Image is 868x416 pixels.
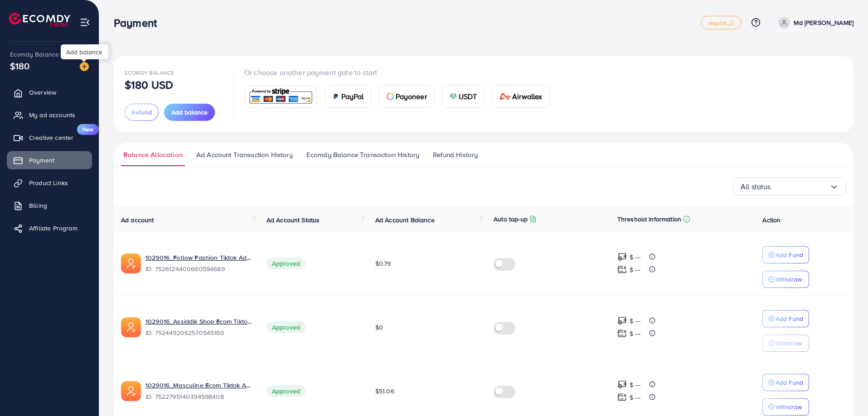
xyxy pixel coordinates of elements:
[77,124,99,135] span: New
[244,86,317,108] a: card
[375,259,391,268] span: $0.79
[492,85,550,108] a: cardAirwallex
[762,215,781,225] span: Action
[762,246,809,263] button: Add Fund
[267,258,305,269] span: Approved
[776,377,803,388] p: Add Fund
[267,321,305,333] span: Approved
[114,16,164,29] h3: Payment
[762,271,809,288] button: Withdraw
[131,108,152,117] span: Refund
[776,402,802,412] p: Withdraw
[125,69,174,77] span: Ecomdy Balance
[617,214,681,225] p: Threshold information
[375,323,383,332] span: $0
[776,338,802,349] p: Withdraw
[762,374,809,391] button: Add Fund
[164,104,215,121] button: Add balance
[630,328,641,339] p: $ ---
[145,328,252,337] span: ID: 7524492062570545160
[325,85,372,108] a: cardPayPal
[121,215,154,225] span: Ad account
[617,380,627,389] img: top-up amount
[121,381,141,401] img: ic-ads-acc.e4c84228.svg
[145,253,252,262] a: 1029016_Follow Fashion Tiktok Ad Ac_1752312397388
[387,93,394,100] img: card
[630,379,641,390] p: $ ---
[244,67,558,78] p: Or choose another payment gate to start
[776,274,802,285] p: Withdraw
[379,85,435,108] a: cardPayoneer
[617,329,627,338] img: top-up amount
[196,150,293,160] span: Ad Account Transaction History
[617,316,627,325] img: top-up amount
[145,392,252,401] span: ID: 7522795140394598408
[762,398,809,416] button: Withdraw
[29,178,68,187] span: Product Links
[7,174,92,192] a: Product Links
[829,375,861,409] iframe: Chat
[617,392,627,402] img: top-up amount
[701,16,742,29] a: regular_5
[121,253,141,273] img: ic-ads-acc.e4c84228.svg
[512,91,542,102] span: Airwallex
[121,317,141,337] img: ic-ads-acc.e4c84228.svg
[171,108,208,117] span: Add balance
[247,87,314,106] img: card
[145,317,252,326] a: 1029016_Assiddik Shop Ecom Tiktok Ad Ac_1751933180191
[771,180,829,194] input: Search for option
[7,151,92,169] a: Payment
[80,17,90,28] img: menu
[741,180,771,194] span: All status
[776,249,803,260] p: Add Fund
[375,215,435,225] span: Ad Account Balance
[708,20,734,26] span: regular_5
[794,17,853,28] p: Md [PERSON_NAME]
[375,387,394,396] span: $51.06
[125,79,173,90] p: $180 USD
[145,317,252,338] div: <span class='underline'>1029016_Assiddik Shop Ecom Tiktok Ad Ac_1751933180191</span></br>75244920...
[762,335,809,352] button: Withdraw
[7,219,92,237] a: Affiliate Program
[29,201,47,210] span: Billing
[762,310,809,327] button: Add Fund
[9,13,70,27] img: logo
[145,381,252,390] a: 1029016_Masculine Ecom Tiktok Ad Ac_1751537489206
[332,93,339,100] img: card
[630,392,641,403] p: $ ---
[630,252,641,263] p: $ ---
[267,385,305,397] span: Approved
[145,264,252,273] span: ID: 7526124400660594689
[10,50,59,59] span: Ecomdy Balance
[29,133,73,142] span: Creative center
[396,91,427,102] span: Payoneer
[617,252,627,262] img: top-up amount
[7,106,92,124] a: My ad accounts
[29,110,75,120] span: My ad accounts
[617,265,627,274] img: top-up amount
[499,93,510,100] img: card
[450,93,457,100] img: card
[29,156,54,165] span: Payment
[29,224,78,233] span: Affiliate Program
[341,91,364,102] span: PayPal
[630,264,641,275] p: $ ---
[61,44,108,59] div: Add balance
[267,215,320,225] span: Ad Account Status
[7,129,92,147] a: Creative centerNew
[10,59,30,72] span: $180
[123,150,183,160] span: Balance Allocation
[145,253,252,274] div: <span class='underline'>1029016_Follow Fashion Tiktok Ad Ac_1752312397388</span></br>752612440066...
[494,214,528,225] p: Auto top-up
[775,17,853,29] a: Md [PERSON_NAME]
[630,316,641,326] p: $ ---
[433,150,478,160] span: Refund History
[306,150,419,160] span: Ecomdy Balance Transaction History
[776,313,803,324] p: Add Fund
[733,177,846,196] div: Search for option
[7,83,92,101] a: Overview
[125,104,159,121] button: Refund
[145,381,252,402] div: <span class='underline'>1029016_Masculine Ecom Tiktok Ad Ac_1751537489206</span></br>752279514039...
[459,91,477,102] span: USDT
